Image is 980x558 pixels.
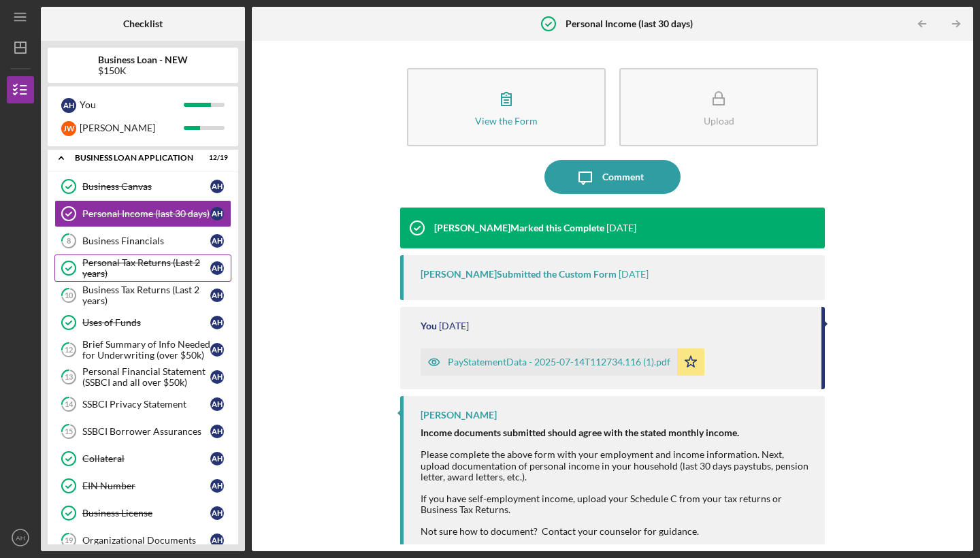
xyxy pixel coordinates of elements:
[98,65,188,76] div: $150K
[54,363,231,391] a: 13Personal Financial Statement (SSBCI and all over $50k)AH
[210,343,224,357] div: A H
[54,445,231,472] a: CollateralAH
[61,98,76,113] div: A H
[65,373,73,382] tspan: 13
[82,284,210,306] div: Business Tax Returns (Last 2 years)
[544,160,681,194] button: Comment
[421,410,497,421] div: [PERSON_NAME]
[65,400,73,409] tspan: 14
[210,534,224,547] div: A H
[434,223,604,233] div: [PERSON_NAME] Marked this Complete
[203,154,228,162] div: 12 / 19
[210,370,224,384] div: A H
[65,346,73,355] tspan: 12
[67,237,71,246] tspan: 8
[475,116,538,126] div: View the Form
[82,426,210,437] div: SSBCI Borrower Assurances
[606,223,636,233] time: 2025-08-12 16:09
[439,321,469,331] time: 2025-07-14 16:34
[98,54,188,65] b: Business Loan - NEW
[54,282,231,309] a: 10Business Tax Returns (Last 2 years)AH
[421,321,437,331] div: You
[82,480,210,491] div: EIN Number
[210,452,224,465] div: A H
[210,506,224,520] div: A H
[65,427,73,436] tspan: 15
[421,449,811,482] div: Please complete the above form with your employment and income information. Next, upload document...
[421,493,811,515] div: If you have self-employment income, upload your Schedule C from your tax returns or Business Tax ...
[54,418,231,445] a: 15SSBCI Borrower AssurancesAH
[65,291,73,300] tspan: 10
[54,472,231,499] a: EIN NumberAH
[421,348,704,376] button: PayStatementData - 2025-07-14T112734.116 (1).pdf
[210,289,224,302] div: A H
[421,269,617,280] div: [PERSON_NAME] Submitted the Custom Form
[54,499,231,527] a: Business LicenseAH
[82,317,210,328] div: Uses of Funds
[210,234,224,248] div: A H
[82,208,210,219] div: Personal Income (last 30 days)
[80,93,184,116] div: You
[82,508,210,519] div: Business License
[82,257,210,279] div: Personal Tax Returns (Last 2 years)
[54,336,231,363] a: 12Brief Summary of Info Needed for Underwriting (over $50k)AH
[704,116,734,126] div: Upload
[210,425,224,438] div: A H
[61,121,76,136] div: J W
[54,227,231,255] a: 8Business FinancialsAH
[407,68,606,146] button: View the Form
[619,68,818,146] button: Upload
[82,366,210,388] div: Personal Financial Statement (SSBCI and all over $50k)
[82,235,210,246] div: Business Financials
[566,18,693,29] b: Personal Income (last 30 days)
[16,534,24,542] text: AH
[82,339,210,361] div: Brief Summary of Info Needed for Underwriting (over $50k)
[82,181,210,192] div: Business Canvas
[65,536,73,545] tspan: 19
[82,535,210,546] div: Organizational Documents
[54,255,231,282] a: Personal Tax Returns (Last 2 years)AH
[54,173,231,200] a: Business CanvasAH
[54,309,231,336] a: Uses of FundsAH
[619,269,649,280] time: 2025-08-12 16:09
[75,154,194,162] div: BUSINESS LOAN APPLICATION
[54,527,231,554] a: 19Organizational DocumentsAH
[210,397,224,411] div: A H
[123,18,163,29] b: Checklist
[448,357,670,367] div: PayStatementData - 2025-07-14T112734.116 (1).pdf
[210,261,224,275] div: A H
[421,526,811,537] div: Not sure how to document? Contact your counselor for guidance.
[7,524,34,551] button: AH
[80,116,184,139] div: [PERSON_NAME]
[54,200,231,227] a: Personal Income (last 30 days)AH
[210,180,224,193] div: A H
[82,453,210,464] div: Collateral
[421,427,739,438] strong: Income documents submitted should agree with the stated monthly income.
[210,479,224,493] div: A H
[602,160,644,194] div: Comment
[210,207,224,220] div: A H
[210,316,224,329] div: A H
[82,399,210,410] div: SSBCI Privacy Statement
[54,391,231,418] a: 14SSBCI Privacy StatementAH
